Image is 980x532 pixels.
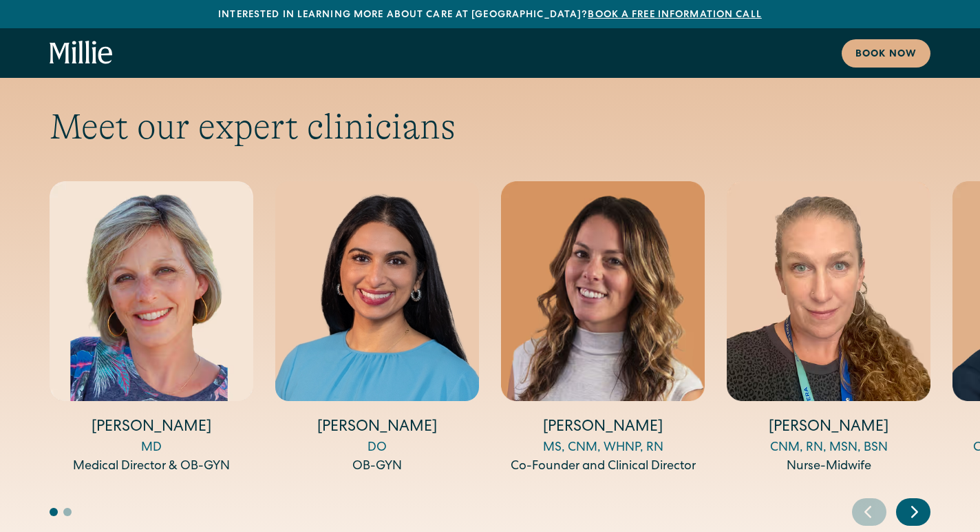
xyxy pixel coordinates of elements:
[50,439,253,458] div: MD
[852,498,886,526] div: Previous slide
[501,181,705,476] div: 3 / 5
[50,508,58,516] button: Go to slide 1
[50,41,113,65] a: home
[275,458,479,476] div: OB-GYN
[501,439,705,458] div: MS, CNM, WHNP, RN
[50,458,253,476] div: Medical Director & OB-GYN
[275,439,479,458] div: DO
[842,39,930,68] a: Book now
[727,418,930,439] h4: [PERSON_NAME]
[275,418,479,439] h4: [PERSON_NAME]
[50,105,930,148] h2: Meet our expert clinicians
[727,181,930,476] div: 4 / 5
[50,181,253,476] div: 1 / 5
[588,10,761,20] a: Book a free information call
[50,418,253,439] h4: [PERSON_NAME]
[501,418,705,439] h4: [PERSON_NAME]
[63,508,72,516] button: Go to slide 2
[727,458,930,476] div: Nurse-Midwife
[727,439,930,458] div: CNM, RN, MSN, BSN
[896,498,930,526] div: Next slide
[855,48,917,62] div: Book now
[501,458,705,476] div: Co-Founder and Clinical Director
[275,181,479,476] div: 2 / 5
